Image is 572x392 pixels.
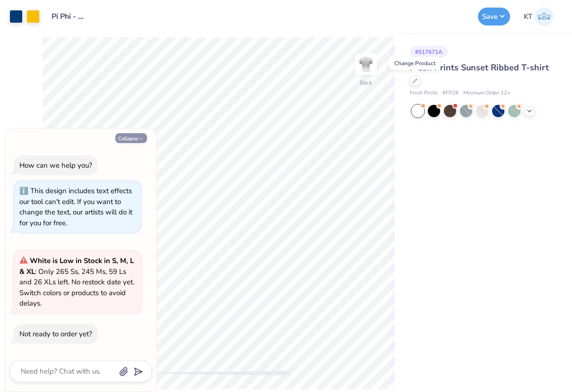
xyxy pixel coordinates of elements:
img: Karen Tian [535,7,554,26]
span: # FP28 [442,89,459,97]
div: How can we help you? [19,161,92,170]
div: Back [360,78,372,87]
span: Minimum Order: 12 + [463,89,511,97]
div: Not ready to order yet? [19,329,92,339]
span: : Only 265 Ss, 245 Ms, 59 Ls and 26 XLs left. No restock date yet. Switch colors or products to a... [19,256,134,308]
strong: White is Low in Stock in S, M, L & XL [19,256,134,276]
button: Save [478,8,510,26]
div: Change Product [389,57,441,70]
img: Back [356,55,375,74]
span: Fresh Prints Sunset Ribbed T-shirt [410,62,549,73]
button: Collapse [115,133,147,143]
span: Fresh Prints [410,89,438,97]
span: KT [524,11,532,22]
input: Untitled Design [44,7,91,26]
div: # 517671A [410,46,448,58]
a: KT [520,7,558,26]
div: This design includes text effects our tool can't edit. If you want to change the text, our artist... [19,186,132,228]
